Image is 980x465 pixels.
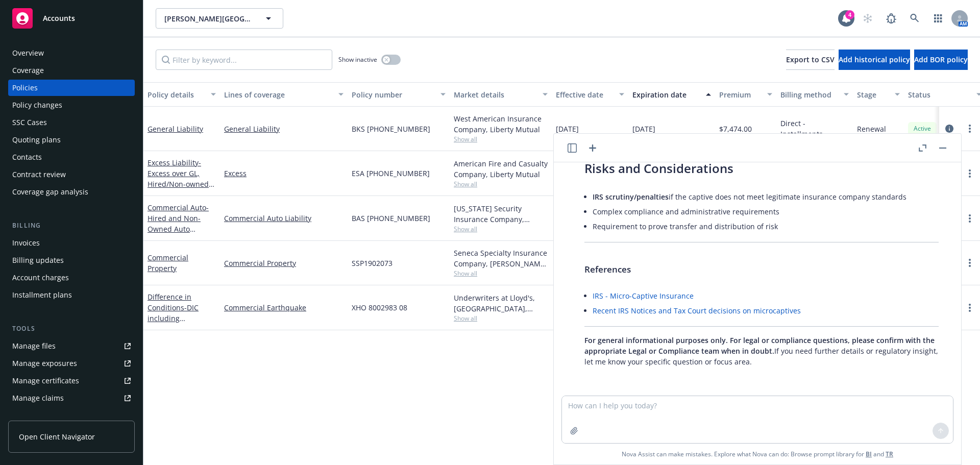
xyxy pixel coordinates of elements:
button: Lines of coverage [220,82,348,107]
a: Invoices [8,235,135,251]
span: ESA [PHONE_NUMBER] [352,168,430,179]
div: Effective date [556,89,613,100]
span: [DATE] [632,124,655,134]
div: American Fire and Casualty Company, Liberty Mutual [454,158,548,180]
a: TR [886,450,893,458]
div: Contract review [12,166,66,183]
a: Commercial Property [148,253,188,273]
a: Account charges [8,270,135,286]
span: Show all [454,314,548,323]
div: 4 [845,10,854,19]
button: Premium [715,82,776,107]
div: Billing updates [12,252,64,268]
h3: Risks and Considerations [584,160,939,177]
span: Show all [454,135,548,143]
li: Complex compliance and administrative requirements [593,204,939,219]
div: Coverage [12,62,44,79]
div: Lines of coverage [224,89,332,100]
a: Billing updates [8,252,135,268]
a: Commercial Property [224,258,344,268]
a: Manage exposures [8,355,135,372]
div: Tools [8,324,135,334]
a: IRS - Micro-Captive Insurance [593,291,694,301]
a: Manage certificates [8,373,135,389]
span: BAS [PHONE_NUMBER] [352,213,430,224]
a: Accounts [8,4,135,33]
span: XHO 8002983 08 [352,302,407,313]
span: For general informational purposes only. For legal or compliance questions, please confirm with t... [584,335,935,356]
span: [DATE] [556,124,579,134]
a: BI [866,450,872,458]
span: Accounts [43,14,75,22]
span: Export to CSV [786,55,835,64]
span: $7,474.00 [719,124,752,134]
div: Expiration date [632,89,700,100]
button: Add historical policy [839,50,910,70]
span: Add BOR policy [914,55,968,64]
a: Excess Liability [148,158,212,200]
h4: References [584,263,939,276]
a: Contract review [8,166,135,183]
a: Commercial Auto Liability [224,213,344,224]
div: Billing [8,221,135,231]
span: Nova Assist can make mistakes. Explore what Nova can do: Browse prompt library for and [622,444,893,464]
p: If you need further details or regulatory insight, let me know your specific question or focus area. [584,335,939,367]
a: SSC Cases [8,114,135,131]
button: Add BOR policy [914,50,968,70]
span: Show all [454,180,548,188]
div: Manage claims [12,390,64,406]
div: Stage [857,89,889,100]
div: Quoting plans [12,132,61,148]
a: Installment plans [8,287,135,303]
div: Account charges [12,270,69,286]
div: Seneca Specialty Insurance Company, [PERSON_NAME] & [PERSON_NAME] Specialty Insurance Services, L... [454,248,548,269]
button: Market details [450,82,552,107]
a: General Liability [224,124,344,134]
a: Start snowing [857,8,878,29]
a: Manage claims [8,390,135,406]
div: Coverage gap analysis [12,184,88,200]
div: Installment plans [12,287,72,303]
a: Coverage gap analysis [8,184,135,200]
a: Recent IRS Notices and Tax Court decisions on microcaptives [593,306,801,315]
a: more [964,212,976,225]
a: Commercial Earthquake [224,302,344,313]
span: Direct - Installments [780,118,849,139]
a: Manage files [8,338,135,354]
div: Policy number [352,89,434,100]
a: Policy changes [8,97,135,113]
li: if the captive does not meet legitimate insurance company standards [593,189,939,204]
a: General Liability [148,124,203,134]
a: Report a Bug [881,8,901,29]
div: Policies [12,80,38,96]
a: Manage BORs [8,407,135,424]
div: Manage exposures [12,355,77,372]
div: SSC Cases [12,114,47,131]
div: Market details [454,89,536,100]
a: Coverage [8,62,135,79]
div: Manage certificates [12,373,79,389]
span: [PERSON_NAME][GEOGRAPHIC_DATA], LLC [164,13,253,24]
a: more [964,167,976,180]
button: Expiration date [628,82,715,107]
div: Contacts [12,149,42,165]
div: Billing method [780,89,838,100]
span: SSP1902073 [352,258,393,268]
span: Show inactive [338,55,377,64]
div: Overview [12,45,44,61]
div: Premium [719,89,761,100]
li: Requirement to prove transfer and distribution of risk [593,219,939,234]
a: Search [904,8,925,29]
button: [PERSON_NAME][GEOGRAPHIC_DATA], LLC [156,8,283,29]
a: Overview [8,45,135,61]
a: Quoting plans [8,132,135,148]
button: Stage [853,82,904,107]
a: circleInformation [943,123,955,135]
div: Manage files [12,338,56,354]
div: West American Insurance Company, Liberty Mutual [454,113,548,135]
div: Policy details [148,89,205,100]
button: Effective date [552,82,628,107]
button: Policy details [143,82,220,107]
span: Show all [454,269,548,278]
